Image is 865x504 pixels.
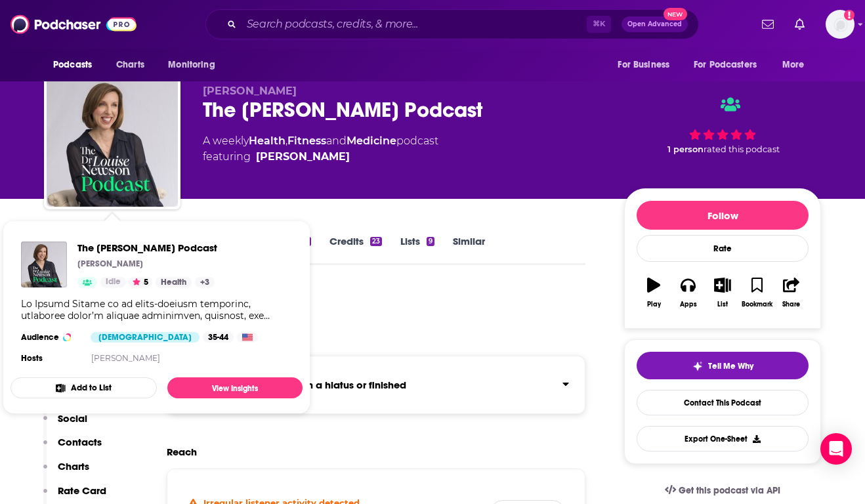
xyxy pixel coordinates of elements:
[287,135,326,147] a: Fitness
[91,353,160,363] a: [PERSON_NAME]
[129,277,152,287] button: 5
[195,277,215,287] a: +3
[704,144,780,154] span: rated this podcast
[168,56,215,74] span: Monitoring
[400,235,434,265] a: Lists9
[774,269,809,316] button: Share
[108,52,152,77] a: Charts
[679,485,780,496] span: Get this podcast via API
[167,446,197,458] h2: Reach
[159,52,232,77] button: open menu
[256,149,350,165] a: Dr. Louise Newson
[329,235,382,265] a: Credits23
[782,301,800,308] div: Share
[249,135,285,147] a: Health
[708,361,753,371] span: Tell Me Why
[106,276,121,289] span: Idle
[167,377,303,398] a: View Insights
[826,10,854,39] span: Logged in as AutumnKatie
[116,56,144,74] span: Charts
[608,52,686,77] button: open menu
[326,135,347,147] span: and
[91,332,200,343] div: [DEMOGRAPHIC_DATA]
[637,269,671,316] button: Play
[624,85,821,166] div: 1 personrated this podcast
[167,356,585,414] section: Click to expand status details
[427,237,434,246] div: 9
[11,12,137,37] img: Podchaser - Follow, Share and Rate Podcasts
[680,301,697,308] div: Apps
[587,16,611,33] span: ⌘ K
[47,75,178,207] img: The Dr Louise Newson Podcast
[757,13,779,35] a: Show notifications dropdown
[285,135,287,147] span: ,
[58,460,89,472] p: Charts
[671,269,705,316] button: Apps
[773,52,821,77] button: open menu
[782,56,805,74] span: More
[203,133,438,165] div: A weekly podcast
[77,241,217,254] span: The [PERSON_NAME] Podcast
[220,379,406,391] strong: Podcast may be on a hiatus or finished
[647,301,661,308] div: Play
[21,241,67,287] img: The Dr Louise Newson Podcast
[622,16,688,32] button: Open AdvancedNew
[627,21,682,28] span: Open Advanced
[347,135,396,147] a: Medicine
[21,353,43,364] h4: Hosts
[100,277,126,287] a: Idle
[21,332,80,343] h3: Audience
[790,13,810,35] a: Show notifications dropdown
[43,460,89,484] button: Charts
[637,352,809,379] button: tell me why sparkleTell Me Why
[58,436,102,448] p: Contacts
[58,484,106,497] p: Rate Card
[43,412,87,436] button: Social
[637,390,809,415] a: Contact This Podcast
[11,377,157,398] button: Add to List
[156,277,192,287] a: Health
[618,56,669,74] span: For Business
[53,56,92,74] span: Podcasts
[706,269,740,316] button: List
[826,10,854,39] button: Show profile menu
[694,56,757,74] span: For Podcasters
[742,301,772,308] div: Bookmark
[740,269,774,316] button: Bookmark
[21,298,292,322] div: Lo Ipsumd Sitame co ad elits-doeiusm temporinc, utlaboree dolor’m aliquae adminimven, quisnost, e...
[205,9,699,39] div: Search podcasts, credits, & more...
[44,52,109,77] button: open menu
[667,144,704,154] span: 1 person
[826,10,854,39] img: User Profile
[637,201,809,230] button: Follow
[77,241,217,254] a: The Dr Louise Newson Podcast
[370,237,382,246] div: 23
[203,85,297,97] span: [PERSON_NAME]
[664,8,687,20] span: New
[43,436,102,460] button: Contacts
[453,235,485,265] a: Similar
[717,301,728,308] div: List
[685,52,776,77] button: open menu
[77,259,143,269] p: [PERSON_NAME]
[844,10,854,20] svg: Add a profile image
[242,14,587,35] input: Search podcasts, credits, & more...
[637,235,809,262] div: Rate
[820,433,852,465] div: Open Intercom Messenger
[692,361,703,371] img: tell me why sparkle
[203,332,234,343] div: 35-44
[203,149,438,165] span: featuring
[637,426,809,451] button: Export One-Sheet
